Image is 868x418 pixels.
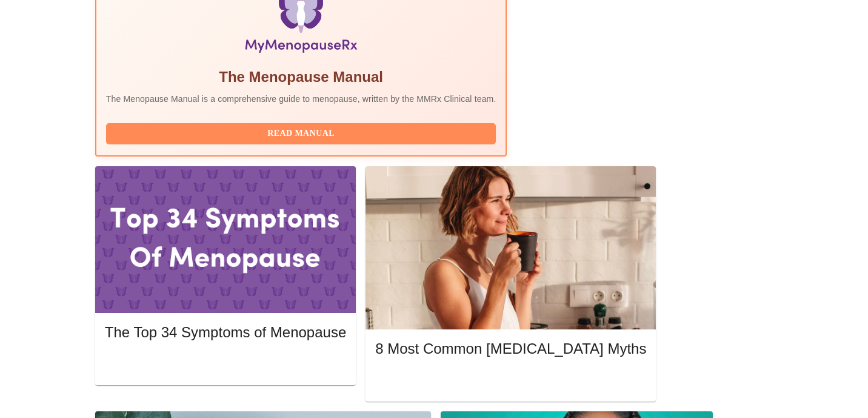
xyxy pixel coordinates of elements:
[105,353,346,374] button: Read More
[106,67,496,87] h5: The Menopause Manual
[106,93,496,105] p: The Menopause Manual is a comprehensive guide to menopause, written by the MMRx Clinical team.
[105,357,349,368] a: Read More
[375,370,646,391] button: Read More
[387,373,634,388] span: Read More
[106,127,499,138] a: Read Manual
[375,339,646,359] h5: 8 Most Common [MEDICAL_DATA] Myths
[375,374,649,385] a: Read More
[118,126,484,141] span: Read Manual
[117,356,334,371] span: Read More
[106,123,496,144] button: Read Manual
[105,323,346,342] h5: The Top 34 Symptoms of Menopause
